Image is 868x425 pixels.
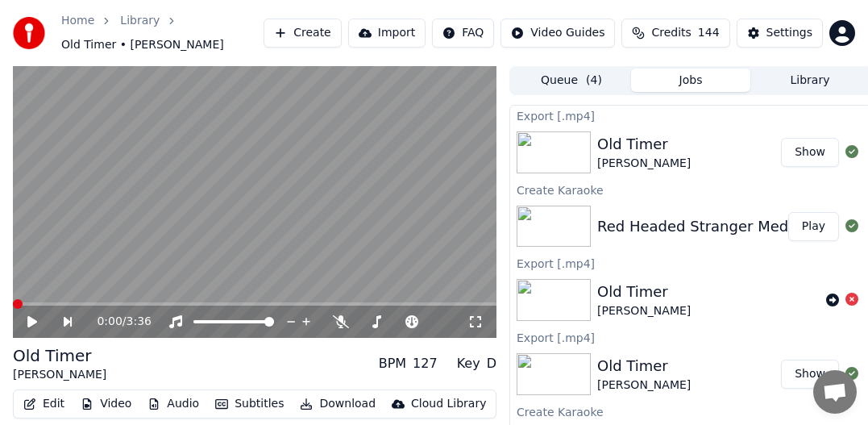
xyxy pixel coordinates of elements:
button: Show [781,138,839,167]
button: Edit [17,393,71,415]
span: 0:00 [97,314,122,330]
div: D [487,354,496,373]
a: Home [61,13,94,29]
div: Old Timer [597,355,691,377]
span: Credits [651,25,691,41]
div: [PERSON_NAME] [597,377,691,394]
button: Subtitles [209,393,290,415]
span: 3:36 [127,314,152,330]
nav: breadcrumb [61,13,264,53]
button: Video Guides [500,19,615,48]
div: [PERSON_NAME] [597,303,691,319]
div: Key [457,354,480,373]
div: Red Headed Stranger Medley [597,215,810,238]
div: BPM [379,354,406,373]
div: [PERSON_NAME] [13,367,106,383]
div: Old Timer [13,344,106,367]
button: Download [293,393,382,415]
div: Settings [766,25,812,41]
div: Old Timer [597,281,691,303]
button: Video [74,393,138,415]
button: Audio [141,393,206,415]
button: FAQ [432,19,494,48]
div: Old Timer [597,133,691,156]
div: [PERSON_NAME] [597,156,691,172]
button: Play [788,212,839,241]
span: Old Timer • [PERSON_NAME] [61,37,224,53]
span: ( 4 ) [586,73,602,89]
div: / [97,314,135,330]
div: Open chat [813,370,857,414]
button: Credits144 [621,19,729,48]
button: Create [264,19,342,48]
a: Library [120,13,160,29]
button: Settings [737,19,823,48]
span: 144 [698,25,720,41]
div: Cloud Library [411,396,486,412]
div: 127 [413,354,438,373]
button: Jobs [631,69,750,92]
img: youka [13,17,45,49]
button: Import [348,19,426,48]
button: Queue [512,69,631,92]
button: Show [781,360,839,389]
